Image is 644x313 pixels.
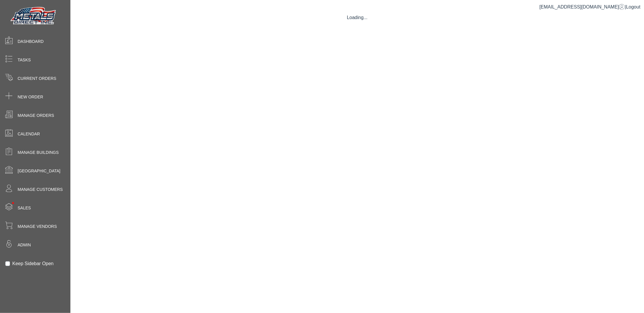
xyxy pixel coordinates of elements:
[72,14,642,21] div: Loading...
[18,186,63,193] span: Manage Customers
[18,112,54,119] span: Manage Orders
[18,75,56,82] span: Current Orders
[18,223,57,230] span: Manage Vendors
[540,4,640,11] div: |
[18,205,31,211] span: Sales
[9,5,59,27] img: Metals Direct Inc Logo
[18,38,44,45] span: Dashboard
[18,57,31,63] span: Tasks
[6,193,21,213] span: •
[18,242,31,248] span: Admin
[18,131,40,137] span: Calendar
[540,4,625,9] a: [EMAIL_ADDRESS][DOMAIN_NAME]
[12,260,54,267] label: Keep Sidebar Open
[626,4,640,9] span: Logout
[18,94,43,100] span: New Order
[18,149,59,156] span: Manage Buildings
[18,168,60,174] span: [GEOGRAPHIC_DATA]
